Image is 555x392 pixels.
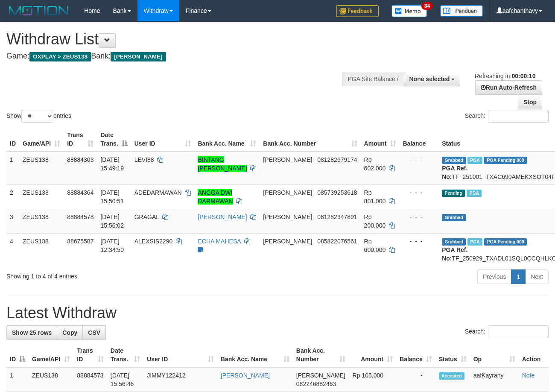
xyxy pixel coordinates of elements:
a: Show 25 rows [6,325,57,340]
td: ZEUS138 [19,184,64,209]
label: Show entries [6,110,71,123]
span: PGA Pending [484,157,527,164]
span: 88884578 [67,214,93,220]
th: ID [6,127,19,152]
span: Show 25 rows [12,329,52,336]
span: Copy [62,329,77,336]
span: [PERSON_NAME] [263,156,312,163]
span: OXPLAY > ZEUS138 [29,52,91,61]
a: ECHA MAHESA [198,238,240,245]
td: - [396,367,435,392]
span: Rp 600.000 [364,238,386,253]
button: None selected [404,72,461,86]
th: Date Trans.: activate to sort column descending [97,127,131,152]
th: Op: activate to sort column ascending [470,343,519,367]
td: 3 [6,209,19,233]
span: Marked by aafanarl [467,190,482,197]
th: Status: activate to sort column ascending [435,343,470,367]
th: Game/API: activate to sort column ascending [29,343,73,367]
td: ZEUS138 [19,152,64,185]
img: Button%20Memo.svg [391,5,427,17]
a: Note [522,372,535,379]
b: PGA Ref. No: [442,246,467,262]
span: 88884364 [67,189,93,196]
span: [PERSON_NAME] [263,238,312,245]
span: 88675587 [67,238,93,245]
span: [DATE] 12:34:50 [100,238,124,253]
td: ZEUS138 [19,233,64,266]
select: Showentries [21,110,53,123]
th: Trans ID: activate to sort column ascending [64,127,97,152]
span: GRAGAL [134,214,159,220]
span: [PERSON_NAME] [263,214,312,220]
td: [DATE] 15:56:46 [107,367,143,392]
span: [PERSON_NAME] [111,52,166,61]
span: ALEXSIS2290 [134,238,173,245]
th: Amount: activate to sort column ascending [349,343,396,367]
td: aafKayrany [470,367,519,392]
h1: Withdraw List [6,31,362,48]
span: 88884303 [67,156,93,163]
td: 1 [6,367,29,392]
a: 1 [511,269,526,284]
span: [DATE] 15:56:02 [100,214,124,229]
th: ID: activate to sort column descending [6,343,29,367]
span: Rp 801.000 [364,189,386,205]
label: Search: [465,325,549,338]
span: ADEDARMAWAN [134,189,182,196]
span: Rp 200.000 [364,214,386,229]
th: Bank Acc. Number: activate to sort column ascending [260,127,360,152]
th: User ID: activate to sort column ascending [143,343,217,367]
img: Feedback.jpg [336,5,379,17]
span: Copy 085822076561 to clipboard [317,238,357,245]
span: [DATE] 15:49:19 [100,156,124,172]
th: Bank Acc. Number: activate to sort column ascending [293,343,349,367]
span: PGA Pending [484,238,527,246]
a: CSV [82,325,106,340]
div: - - - [403,213,435,221]
td: ZEUS138 [19,209,64,233]
th: Trans ID: activate to sort column ascending [73,343,107,367]
span: Copy 081282679174 to clipboard [317,156,357,163]
a: Previous [477,269,511,284]
td: Rp 105,000 [349,367,396,392]
span: Copy 081282347891 to clipboard [317,214,357,220]
a: [PERSON_NAME] [221,372,270,379]
th: User ID: activate to sort column ascending [131,127,195,152]
div: - - - [403,237,435,246]
td: 88884573 [73,367,107,392]
span: Pending [442,190,465,197]
a: Stop [518,95,542,109]
th: Action [519,343,549,367]
div: - - - [403,188,435,197]
img: MOTION_logo.png [6,4,71,17]
b: PGA Ref. No: [442,165,467,180]
span: CSV [88,329,100,336]
input: Search: [488,110,549,123]
td: 4 [6,233,19,266]
span: Marked by aafanarl [467,157,482,164]
span: Rp 602.000 [364,156,386,172]
span: [PERSON_NAME] [296,372,345,379]
span: [DATE] 15:50:51 [100,189,124,205]
span: Grabbed [442,238,466,246]
span: Accepted [439,372,464,380]
a: ANGGA DWI DARMAWAN [198,189,233,205]
div: - - - [403,155,435,164]
span: [PERSON_NAME] [263,189,312,196]
th: Balance: activate to sort column ascending [396,343,435,367]
a: Next [525,269,549,284]
span: 34 [421,2,433,10]
div: Showing 1 to 4 of 4 entries [6,269,225,281]
strong: 00:00:10 [511,73,535,79]
a: [PERSON_NAME] [198,214,247,220]
span: None selected [409,76,450,82]
img: panduan.png [440,5,483,17]
td: ZEUS138 [29,367,73,392]
a: Copy [57,325,83,340]
th: Bank Acc. Name: activate to sort column ascending [217,343,293,367]
th: Balance [400,127,439,152]
th: Amount: activate to sort column ascending [361,127,400,152]
span: LEVI88 [134,156,154,163]
span: Grabbed [442,157,466,164]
